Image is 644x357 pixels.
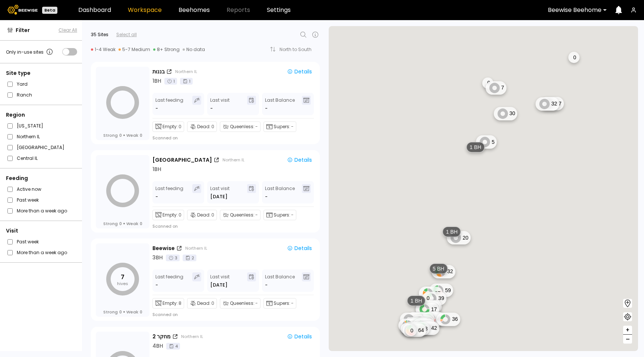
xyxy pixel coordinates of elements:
div: 1 [164,78,177,85]
div: 1 BH [152,165,161,173]
label: Ranch [17,91,32,99]
div: 36 [410,317,434,331]
div: 36 [436,313,460,326]
div: 37 [419,287,443,300]
div: Last feeding [155,184,183,200]
div: Empty: [152,121,184,132]
div: Visit [6,227,77,235]
div: Scanned on [152,135,178,141]
div: Queenless: [220,121,261,132]
div: [GEOGRAPHIC_DATA] [152,156,212,164]
span: 8 [179,300,181,307]
div: - [210,105,213,112]
span: 0 [140,221,142,226]
span: 1 BH [470,144,481,151]
div: Dead: [187,121,217,132]
label: More than a week ago [17,207,67,215]
div: Dead: [187,210,217,220]
div: 1-4 Weak [91,47,116,53]
div: Supers: [263,298,296,309]
span: 0 [179,123,181,130]
button: Details [284,332,315,341]
div: 0 [405,325,417,336]
div: Queenless: [220,210,261,220]
span: 0 [179,212,181,218]
button: – [623,335,632,344]
label: More than a week ago [17,249,67,256]
div: 4 BH [152,342,163,350]
div: 5 [476,135,497,149]
div: [DATE] [210,193,227,200]
tspan: hives [117,281,128,287]
span: Reports [227,7,250,13]
div: 0 [482,78,493,89]
div: 118 [403,322,430,335]
div: Scanned on [152,312,178,317]
div: בננות [152,68,165,76]
button: + [623,326,632,335]
div: Details [287,68,312,75]
button: Details [284,67,315,76]
label: [US_STATE] [17,122,43,130]
div: Supers: [263,121,296,132]
span: 0 [211,212,214,218]
span: - [255,300,258,307]
div: 42 [418,300,442,313]
label: Central IL [17,154,38,162]
div: 1 [180,78,193,85]
span: - [265,105,268,112]
div: - [155,193,159,200]
div: 20 [447,231,471,244]
span: - [291,123,294,130]
div: Last Balance [265,272,295,289]
div: Northern IL [222,157,244,163]
label: Yard [17,80,28,88]
div: Region [6,111,77,119]
span: 0 [119,309,122,315]
tspan: 7 [121,273,124,281]
div: 0 [568,52,580,63]
div: Only in-use sites [6,47,54,56]
label: Northern IL [17,133,40,140]
label: Past week [17,238,39,246]
img: Beewise logo [7,5,38,15]
div: [DATE] [210,281,227,289]
div: 17 [416,303,439,316]
span: - [291,212,294,218]
a: Settings [267,7,291,13]
div: Details [287,157,312,163]
div: 39 [423,292,446,305]
span: - [255,123,258,130]
label: [GEOGRAPHIC_DATA] [17,143,64,151]
div: 8+ Strong [153,47,180,53]
div: 4 [166,343,180,350]
div: 32 [536,97,559,111]
div: 1 BH [152,77,161,85]
div: Last feeding [155,96,183,112]
span: 0 [140,133,142,138]
div: Last visit [210,96,230,112]
div: 5-7 Medium [119,47,150,53]
div: 64 [402,323,426,337]
div: 30 [494,107,518,120]
a: Beehomes [179,7,210,13]
div: Details [287,333,312,340]
span: 0 [211,300,214,307]
div: Northern IL [181,334,203,339]
div: 42 [416,322,439,335]
div: 53 [413,321,436,334]
div: 32 [412,319,436,332]
div: 43 [407,318,431,331]
span: 0 [119,221,122,226]
div: Last Balance [265,96,295,112]
span: 1 BH [410,297,422,304]
label: Past week [17,196,39,204]
span: 5 BH [433,265,444,272]
span: Filter [16,26,30,34]
button: Clear All [59,27,77,34]
label: Active now [17,185,41,193]
span: 0 [140,309,142,315]
div: Site type [6,69,77,77]
div: 7 [486,81,506,95]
